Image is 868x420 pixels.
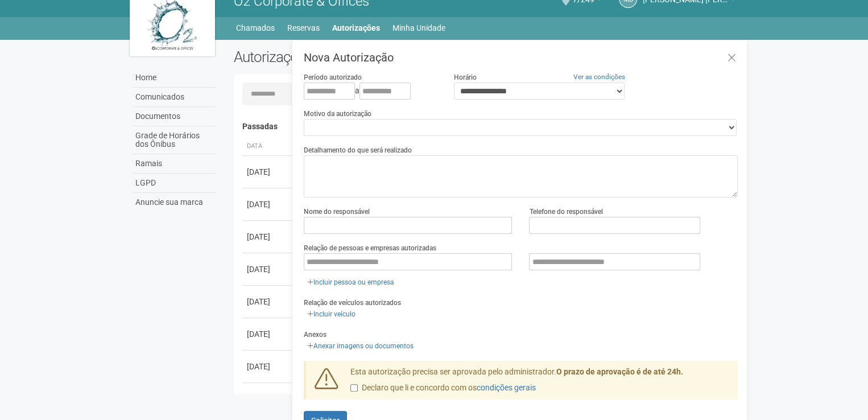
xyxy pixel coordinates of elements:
div: Esta autorização precisa ser aprovada pelo administrador. [342,367,738,400]
label: Relação de pessoas e empresas autorizadas [304,243,436,253]
div: [DATE] [247,166,289,178]
a: Anexar imagens ou documentos [304,340,417,352]
a: LGPD [133,174,217,193]
a: Minha Unidade [392,20,445,36]
label: Declaro que li e concordo com os [350,382,536,394]
a: Comunicados [133,88,217,107]
input: Declaro que li e concordo com oscondições gerais [350,384,358,392]
a: Anuncie sua marca [133,193,217,212]
label: Relação de veículos autorizados [304,298,401,308]
a: Reservas [287,20,320,36]
a: Chamados [236,20,275,36]
div: [DATE] [247,199,289,210]
label: Nome do responsável [304,207,370,217]
a: condições gerais [477,383,536,392]
a: Ramais [133,154,217,174]
a: Ver as condições [573,73,625,81]
a: Documentos [133,107,217,126]
div: [DATE] [247,296,289,307]
div: [DATE] [247,328,289,340]
a: Incluir pessoa ou empresa [304,276,398,289]
h4: Passadas [242,122,730,131]
strong: O prazo de aprovação é de até 24h. [556,367,683,376]
div: [DATE] [247,263,289,275]
label: Detalhamento do que será realizado [304,145,412,155]
a: Incluir veículo [304,308,359,320]
h2: Autorizações [234,48,477,65]
label: Motivo da autorização [304,109,371,119]
label: Anexos [304,330,326,340]
div: [DATE] [247,231,289,242]
div: a [304,83,437,100]
label: Telefone do responsável [529,207,602,217]
div: [DATE] [247,361,289,372]
a: Autorizações [332,20,380,36]
label: Horário [454,72,477,83]
a: Home [133,68,217,88]
label: Período autorizado [304,72,362,83]
th: Data [242,137,294,156]
a: Grade de Horários dos Ônibus [133,126,217,154]
h3: Nova Autorização [304,52,738,63]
